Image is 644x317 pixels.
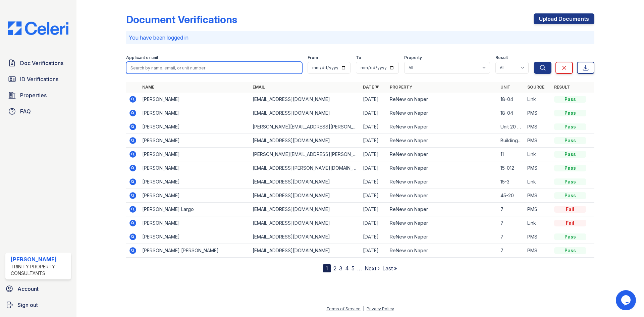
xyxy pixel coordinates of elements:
td: [DATE] [360,175,387,189]
a: Doc Verifications [5,56,71,70]
td: [PERSON_NAME] [140,189,250,203]
td: ReNew on Naper [387,134,497,148]
td: [EMAIL_ADDRESS][DOMAIN_NAME] [250,216,360,230]
a: 4 [345,265,349,272]
td: Link [525,148,551,161]
div: Pass [554,165,586,171]
span: … [357,264,362,272]
td: [EMAIL_ADDRESS][DOMAIN_NAME] [250,244,360,258]
a: Account [3,282,74,296]
div: 1 [323,264,331,272]
td: [EMAIL_ADDRESS][PERSON_NAME][DOMAIN_NAME] [250,161,360,175]
td: ReNew on Naper [387,120,497,134]
td: [DATE] [360,161,387,175]
td: PMS [525,230,551,244]
td: Unit 20 building 45 [498,120,525,134]
td: ReNew on Naper [387,161,497,175]
td: [EMAIL_ADDRESS][DOMAIN_NAME] [250,93,360,106]
td: [DATE] [360,244,387,258]
td: [EMAIL_ADDRESS][DOMAIN_NAME] [250,175,360,189]
td: [PERSON_NAME] [140,161,250,175]
span: Doc Verifications [20,59,63,67]
td: PMS [525,120,551,134]
td: [DATE] [360,120,387,134]
a: Sign out [3,298,74,312]
td: Link [525,175,551,189]
a: Unit [500,85,511,90]
span: Sign out [17,301,38,309]
input: Search by name, email, or unit number [126,62,302,74]
td: ReNew on Naper [387,189,497,203]
div: Trinity Property Consultants [11,263,68,277]
td: 7 [498,244,525,258]
td: Link [525,93,551,106]
a: Name [142,85,154,90]
a: Upload Documents [534,13,594,24]
td: [PERSON_NAME] [140,120,250,134]
td: Link [525,216,551,230]
div: Pass [554,233,586,240]
img: CE_Logo_Blue-a8612792a0a2168367f1c8372b55b34899dd931a85d93a1a3d3e32e68fde9ad4.png [3,21,74,35]
span: Properties [20,91,47,99]
td: 45-20 [498,189,525,203]
td: [PERSON_NAME][EMAIL_ADDRESS][PERSON_NAME][DOMAIN_NAME] [250,148,360,161]
td: [PERSON_NAME] [140,175,250,189]
div: Fail [554,206,586,213]
td: ReNew on Naper [387,148,497,161]
td: [DATE] [360,106,387,120]
td: ReNew on Naper [387,203,497,216]
a: 2 [333,265,336,272]
td: 7 [498,216,525,230]
td: [PERSON_NAME] [140,230,250,244]
a: Result [554,85,570,90]
td: [EMAIL_ADDRESS][DOMAIN_NAME] [250,203,360,216]
td: [DATE] [360,203,387,216]
label: From [308,55,318,60]
td: [EMAIL_ADDRESS][DOMAIN_NAME] [250,106,360,120]
td: [PERSON_NAME] [PERSON_NAME] [140,244,250,258]
td: [PERSON_NAME] [140,148,250,161]
td: ReNew on Naper [387,175,497,189]
a: Last » [382,265,397,272]
div: Pass [554,178,586,185]
div: Pass [554,123,586,130]
td: PMS [525,189,551,203]
p: You have been logged in [129,34,592,42]
td: [DATE] [360,230,387,244]
div: Pass [554,96,586,103]
td: [PERSON_NAME] [140,93,250,106]
label: Applicant or unit [126,55,158,60]
a: Date ▼ [363,85,379,90]
td: PMS [525,106,551,120]
td: [DATE] [360,93,387,106]
a: Next › [365,265,380,272]
a: Property [390,85,412,90]
td: [PERSON_NAME] [140,216,250,230]
td: [EMAIL_ADDRESS][DOMAIN_NAME] [250,134,360,148]
td: 18-04 [498,106,525,120]
td: [DATE] [360,148,387,161]
td: [DATE] [360,216,387,230]
td: ReNew on Naper [387,230,497,244]
div: Pass [554,151,586,158]
div: Pass [554,192,586,199]
a: Email [253,85,265,90]
a: Terms of Service [326,306,361,311]
label: To [356,55,361,60]
td: [PERSON_NAME] [140,106,250,120]
td: [EMAIL_ADDRESS][DOMAIN_NAME] [250,230,360,244]
div: [PERSON_NAME] [11,255,68,263]
td: 11 [498,148,525,161]
div: Pass [554,137,586,144]
td: [PERSON_NAME][EMAIL_ADDRESS][PERSON_NAME][DOMAIN_NAME] [250,120,360,134]
td: [DATE] [360,134,387,148]
td: [EMAIL_ADDRESS][DOMAIN_NAME] [250,189,360,203]
span: FAQ [20,107,31,115]
td: ReNew on Naper [387,244,497,258]
td: [PERSON_NAME] [140,134,250,148]
span: ID Verifications [20,75,58,83]
a: 5 [352,265,355,272]
td: 18-04 [498,93,525,106]
a: Properties [5,89,71,102]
